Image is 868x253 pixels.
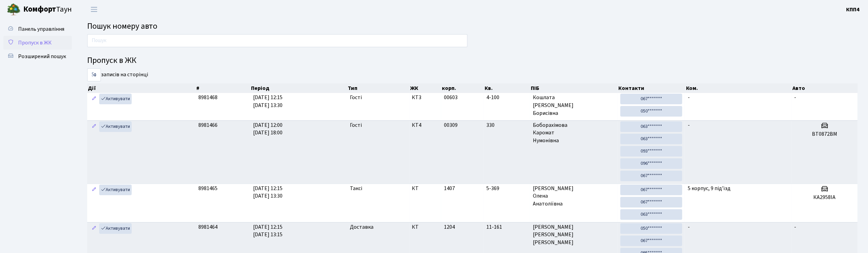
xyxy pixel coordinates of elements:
span: Панель управління [18,25,64,33]
th: Авто [792,83,858,93]
span: Гості [350,94,362,102]
th: Період [250,83,347,93]
span: 8981464 [198,223,218,231]
span: КТ [412,185,438,192]
th: ЖК [409,83,441,93]
input: Пошук [87,34,468,47]
a: Редагувати [90,121,98,132]
b: Комфорт [23,4,56,15]
span: КТ3 [412,94,438,102]
th: Ком. [685,83,792,93]
span: Таксі [350,185,362,192]
th: Кв. [484,83,530,93]
span: 8981465 [198,185,218,192]
span: - [688,94,690,101]
a: Редагувати [90,185,98,195]
a: Панель управління [3,22,72,36]
span: 8981468 [198,94,218,101]
th: Тип [347,83,409,93]
span: 1204 [444,223,455,231]
span: 00309 [444,121,458,129]
th: # [196,83,250,93]
span: - [688,121,690,129]
span: 330 [487,121,528,129]
span: КТ4 [412,121,438,129]
a: Редагувати [90,94,98,104]
span: Гості [350,121,362,129]
span: [DATE] 12:00 [DATE] 18:00 [253,121,282,137]
span: 1407 [444,185,455,192]
span: КТ [412,223,438,231]
span: 5 корпус, 9 під'їзд [688,185,731,192]
a: Розширений пошук [3,50,72,63]
select: записів на сторінці [87,68,101,81]
span: Розширений пошук [18,53,66,60]
span: Кошлата [PERSON_NAME] Борисівна [533,94,615,117]
th: ПІБ [530,83,618,93]
th: Контакти [618,83,685,93]
a: Активувати [99,121,132,132]
a: Пропуск в ЖК [3,36,72,50]
h4: Пропуск в ЖК [87,56,858,66]
th: корп. [441,83,484,93]
a: КПП4 [846,5,860,14]
span: - [688,223,690,231]
a: Активувати [99,94,132,104]
th: Дії [87,83,196,93]
a: Редагувати [90,223,98,234]
h5: КА2958ІА [794,194,855,201]
button: Переключити навігацію [86,4,103,15]
span: Пропуск в ЖК [18,39,52,46]
span: 00603 [444,94,458,101]
span: Боборахімова Каромат Нумонівна [533,121,615,145]
label: записів на сторінці [87,68,148,81]
span: [PERSON_NAME] Олена Анатоліївна [533,185,615,208]
span: 4-100 [487,94,528,102]
span: - [794,94,797,101]
span: Доставка [350,223,373,231]
img: logo.png [7,3,21,16]
span: [DATE] 12:15 [DATE] 13:30 [253,94,282,109]
span: [DATE] 12:15 [DATE] 13:30 [253,185,282,200]
span: 11-161 [487,223,528,231]
span: - [794,223,797,231]
h5: ВТ0872ВМ [794,131,855,137]
span: 5-369 [487,185,528,192]
a: Активувати [99,223,132,234]
span: Пошук номеру авто [87,20,157,32]
span: [DATE] 12:15 [DATE] 13:15 [253,223,282,239]
span: Таун [23,4,72,15]
a: Активувати [99,185,132,195]
span: [PERSON_NAME] [PERSON_NAME] [PERSON_NAME] [533,223,615,247]
span: 8981466 [198,121,218,129]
